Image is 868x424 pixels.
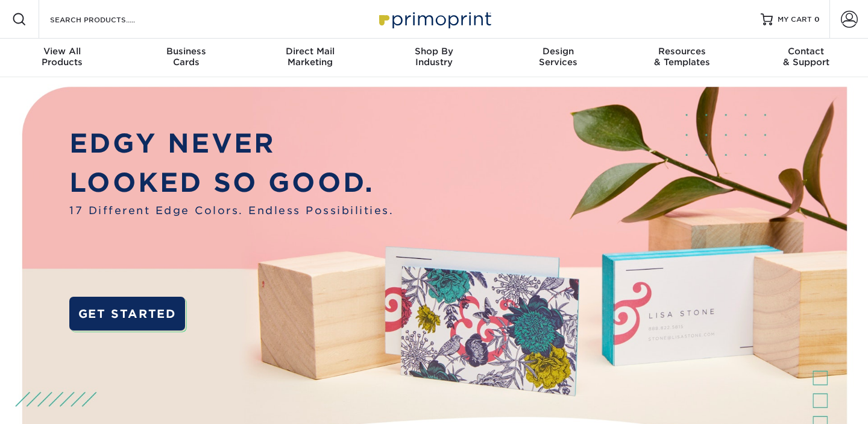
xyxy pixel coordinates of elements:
[124,39,248,77] a: BusinessCards
[69,163,394,203] p: LOOKED SO GOOD.
[124,46,248,57] span: Business
[620,46,744,68] div: & Templates
[744,46,868,68] div: & Support
[496,46,620,68] div: Services
[372,46,496,68] div: Industry
[69,203,394,218] span: 17 Different Edge Colors. Endless Possibilities.
[778,14,812,25] span: MY CART
[248,46,372,68] div: Marketing
[248,39,372,77] a: Direct MailMarketing
[496,46,620,57] span: Design
[814,15,820,24] span: 0
[496,39,620,77] a: DesignServices
[620,39,744,77] a: Resources& Templates
[372,39,496,77] a: Shop ByIndustry
[744,39,868,77] a: Contact& Support
[744,46,868,57] span: Contact
[620,46,744,57] span: Resources
[374,6,494,32] img: Primoprint
[372,46,496,57] span: Shop By
[69,124,394,163] p: EDGY NEVER
[124,46,248,68] div: Cards
[248,46,372,57] span: Direct Mail
[69,297,184,331] a: GET STARTED
[49,12,166,27] input: SEARCH PRODUCTS.....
